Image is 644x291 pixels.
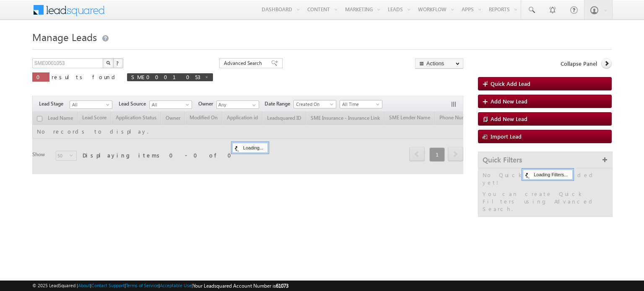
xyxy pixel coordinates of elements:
[131,73,200,80] span: SME0001053
[340,100,382,108] a: All Time
[78,283,90,288] a: About
[523,170,572,180] div: Loading Filters...
[340,100,380,108] span: All Time
[70,101,110,108] span: All
[193,283,288,289] span: Your Leadsquared Account Number is
[491,80,530,87] span: Quick Add Lead
[491,133,522,140] span: Import Lead
[36,73,45,80] span: 0
[198,100,216,108] span: Owner
[216,100,259,109] input: Type to Search
[106,61,110,65] img: Search
[232,143,268,153] div: Loading...
[113,58,123,68] button: ?
[150,101,190,108] span: All
[224,59,265,67] span: Advanced Search
[248,101,258,109] a: Show All Items
[32,282,288,290] span: © 2025 LeadSquared | | | | |
[265,100,293,108] span: Date Range
[70,100,112,109] a: All
[116,59,120,67] span: ?
[276,283,288,289] span: 61073
[149,100,192,109] a: All
[39,100,70,108] span: Lead Stage
[32,30,97,44] span: Manage Leads
[119,100,149,108] span: Lead Source
[91,283,125,288] a: Contact Support
[294,100,334,108] span: Created On
[415,58,463,69] button: Actions
[160,283,192,288] a: Acceptable Use
[52,73,118,80] span: results found
[293,100,336,108] a: Created On
[491,98,527,105] span: Add New Lead
[491,115,527,122] span: Add New Lead
[561,60,597,67] span: Collapse Panel
[126,283,158,288] a: Terms of Service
